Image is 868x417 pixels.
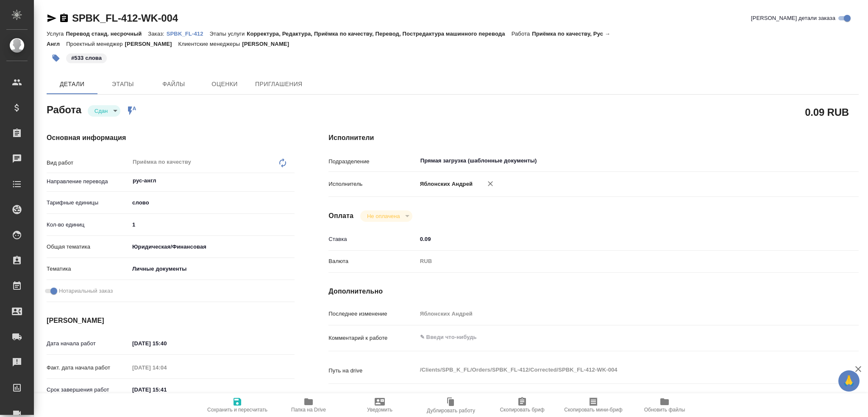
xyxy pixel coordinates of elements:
[328,257,417,266] p: Валюта
[810,160,812,162] button: Open
[751,14,835,22] span: [PERSON_NAME] детали заказа
[210,31,247,37] p: Этапы услуги
[59,287,113,295] span: Нотариальный заказ
[72,12,178,24] a: SPBK_FL-412-WK-004
[103,79,143,90] span: Этапы
[65,54,108,61] span: 533 слова
[328,180,417,188] p: Исполнитель
[71,54,102,62] p: #533 слова
[47,265,129,273] p: Тематика
[242,41,295,47] p: [PERSON_NAME]
[52,79,92,90] span: Детали
[417,254,815,269] div: RUB
[415,393,487,417] button: Дублировать работу
[344,393,415,417] button: Уведомить
[291,407,326,413] span: Папка на Drive
[129,337,203,350] input: ✎ Введи что-нибудь
[66,41,125,47] p: Проектный менеджер
[47,13,57,23] button: Скопировать ссылку для ЯМессенджера
[564,407,622,413] span: Скопировать мини-бриф
[47,221,129,229] p: Кол-во единиц
[417,180,473,188] p: Яблонских Андрей
[328,367,417,375] p: Путь на drive
[47,49,65,67] button: Добавить тэг
[92,107,110,115] button: Сдан
[59,13,69,23] button: Скопировать ссылку
[838,370,860,392] button: 🙏
[207,407,267,413] span: Сохранить и пересчитать
[290,180,292,182] button: Open
[47,339,129,348] p: Дата начала работ
[66,31,148,37] p: Перевод станд. несрочный
[500,407,544,413] span: Скопировать бриф
[417,308,815,320] input: Пустое поле
[167,31,210,37] p: SPBK_FL-412
[125,41,178,47] p: [PERSON_NAME]
[47,199,129,207] p: Тарифные единицы
[487,393,558,417] button: Скопировать бриф
[328,334,417,342] p: Комментарий к работе
[247,31,511,37] p: Корректура, Редактура, Приёмка по качеству, Перевод, Постредактура машинного перевода
[481,174,500,193] button: Удалить исполнителя
[167,30,210,37] a: SPBK_FL-412
[558,393,629,417] button: Скопировать мини-бриф
[178,41,242,47] p: Клиентские менеджеры
[204,79,245,90] span: Оценки
[364,213,402,220] button: Не оплачена
[47,386,129,394] p: Срок завершения работ
[629,393,700,417] button: Обновить файлы
[129,262,295,276] div: Личные документы
[47,101,81,117] h2: Работа
[512,31,532,37] p: Работа
[148,31,166,37] p: Заказ:
[273,393,344,417] button: Папка на Drive
[47,133,295,143] h4: Основная информация
[367,407,392,413] span: Уведомить
[328,235,417,243] p: Ставка
[153,79,194,90] span: Файлы
[328,211,353,221] h4: Оплата
[47,31,66,37] p: Услуга
[644,407,685,413] span: Обновить файлы
[328,310,417,318] p: Последнее изменение
[360,210,412,222] div: Сдан
[47,243,129,251] p: Общая тематика
[417,363,815,377] textarea: /Clients/SPB_K_FL/Orders/SPBK_FL-412/Corrected/SPBK_FL-412-WK-004
[328,286,859,297] h4: Дополнительно
[88,105,120,117] div: Сдан
[328,157,417,166] p: Подразделение
[129,383,203,396] input: ✎ Введи что-нибудь
[328,133,859,143] h4: Исполнители
[805,105,849,119] h2: 0.09 RUB
[202,393,273,417] button: Сохранить и пересчитать
[47,159,129,167] p: Вид работ
[129,196,295,210] div: слово
[427,408,475,414] span: Дублировать работу
[129,218,295,231] input: ✎ Введи что-нибудь
[47,364,129,372] p: Факт. дата начала работ
[47,316,295,326] h4: [PERSON_NAME]
[47,177,129,186] p: Направление перевода
[129,361,203,374] input: Пустое поле
[129,240,295,254] div: Юридическая/Финансовая
[842,372,856,390] span: 🙏
[417,233,815,245] input: ✎ Введи что-нибудь
[255,79,303,90] span: Приглашения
